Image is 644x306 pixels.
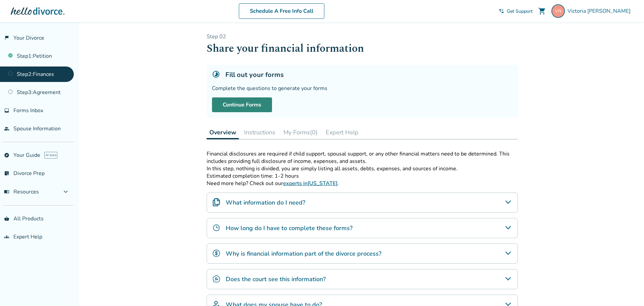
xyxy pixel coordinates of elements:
[207,150,518,165] p: Financial disclosures are required if child support, spousal support, or any other financial matt...
[499,8,533,14] a: phone_in_talkGet Support
[241,126,278,139] button: Instructions
[226,249,381,258] h4: Why is financial information part of the divorce process?
[323,126,361,139] button: Expert Help
[226,224,353,232] h4: How long do I have to complete these forms?
[207,165,518,172] p: In this step, nothing is divided, you are simply listing all assets, debts, expenses, and sources...
[4,152,9,158] span: explore
[538,7,546,15] span: shopping_cart
[62,188,70,196] span: expand_more
[207,180,518,187] p: Need more help? Check out our .
[212,198,220,206] img: What information do I need?
[4,35,9,41] span: flag_2
[207,244,518,264] div: Why is financial information part of the divorce process?
[281,126,320,139] button: My Forms(0)
[4,189,9,194] span: menu_book
[207,126,239,139] button: Overview
[4,126,9,131] span: people
[225,70,284,79] h5: Fill out your forms
[207,269,518,289] div: Does the court see this information?
[4,216,9,221] span: shopping_basket
[13,107,43,114] span: Forms Inbox
[212,275,220,283] img: Does the court see this information?
[212,85,513,92] div: Complete the questions to generate your forms
[212,97,272,112] a: Continue Forms
[207,218,518,238] div: How long do I have to complete these forms?
[207,172,518,180] p: Estimated completion time: 1-2 hours
[212,224,220,232] img: How long do I have to complete these forms?
[4,171,9,176] span: list_alt_check
[507,8,533,14] span: Get Support
[44,152,57,159] span: AI beta
[610,274,644,306] iframe: Chat Widget
[212,249,220,257] img: Why is financial information part of the divorce process?
[283,180,337,187] a: experts in[US_STATE]
[239,3,324,19] a: Schedule A Free Info Call
[207,40,518,57] h1: Share your financial information
[207,33,518,40] p: Step 0 2
[4,188,39,195] span: Resources
[4,234,9,239] span: groups
[551,4,565,18] img: victoria.spearman.nunes@gmail.com
[4,108,9,113] span: inbox
[226,275,326,283] h4: Does the court see this information?
[207,192,518,213] div: What information do I need?
[226,198,305,207] h4: What information do I need?
[499,8,504,14] span: phone_in_talk
[568,7,633,15] span: Victoria [PERSON_NAME]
